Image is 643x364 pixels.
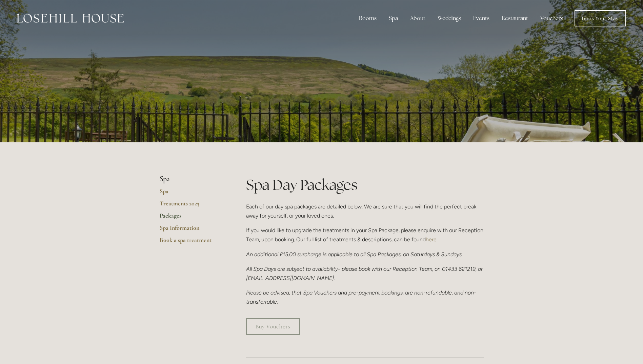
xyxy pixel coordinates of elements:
a: Spa Information [160,224,224,236]
a: Packages [160,212,224,224]
div: Events [468,12,495,25]
em: Please be advised, that Spa Vouchers and pre-payment bookings, are non-refundable, and non-transf... [246,289,476,305]
a: Buy Vouchers [246,318,300,335]
a: Vouchers [535,12,568,25]
p: Each of our day spa packages are detailed below. We are sure that you will find the perfect break... [246,202,484,220]
a: Treatments 2025 [160,200,224,212]
a: Spa [160,187,224,200]
a: Book a spa treatment [160,236,224,248]
em: An additional £15.00 surcharge is applicable to all Spa Packages, on Saturdays & Sundays. [246,251,463,258]
div: About [405,12,431,25]
em: All Spa Days are subject to availability- please book with our Reception Team, on 01433 621219, o... [246,266,484,281]
div: Restaurant [496,12,534,25]
a: here [426,236,437,243]
a: Book Your Stay [575,10,626,26]
li: Spa [160,175,224,184]
div: Spa [383,12,403,25]
img: Losehill House [17,14,124,23]
div: Rooms [354,12,382,25]
p: If you would like to upgrade the treatments in your Spa Package, please enquire with our Receptio... [246,226,484,244]
div: Weddings [432,12,466,25]
h1: Spa Day Packages [246,175,484,195]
